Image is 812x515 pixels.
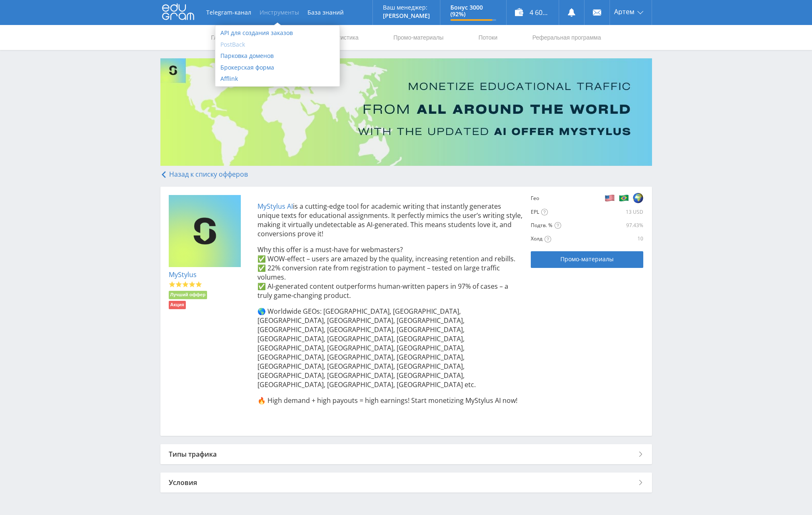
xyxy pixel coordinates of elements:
p: [PERSON_NAME] [383,12,430,19]
li: Акция [169,301,186,309]
a: Промо-материалы [392,25,444,50]
p: 🔥 High demand + high payouts = high earnings! Start monetizing MyStylus AI now! [257,396,523,405]
img: Banner [160,58,652,166]
a: Реферальная программа [532,25,602,50]
li: Лучший оффер [169,291,207,299]
img: e836bfbd110e4da5150580c9a99ecb16.png [169,195,241,267]
a: Промо-материалы [531,251,643,268]
div: Гео [531,195,557,202]
a: Статистика [327,25,360,50]
a: Парковка доменов [215,50,340,62]
img: f6d4d8a03f8825964ffc357a2a065abb.png [619,192,629,203]
span: Артем [614,8,635,15]
div: Типы трафика [160,444,652,464]
a: API для создания заказов [215,27,340,39]
div: EPL [531,209,557,216]
a: PostBack [215,39,340,50]
span: Промо-материалы [560,256,614,262]
div: Холд [531,235,605,242]
p: 🌎 Worldwide GEOs: [GEOGRAPHIC_DATA], [GEOGRAPHIC_DATA], [GEOGRAPHIC_DATA], [GEOGRAPHIC_DATA], [GE... [257,307,523,389]
a: MyStylus AI [257,202,293,211]
a: Назад к списку офферов [160,170,248,179]
div: Условия [160,472,652,492]
a: MyStylus [169,270,197,279]
div: 97.43% [607,222,643,229]
a: Брокерская форма [215,62,340,73]
a: Потоки [477,25,498,50]
img: b2e5cb7c326a8f2fba0c03a72091f869.png [605,192,615,203]
p: Why this offer is a must-have for webmasters? ✅ WOW-effect – users are amazed by the quality, inc... [257,245,523,300]
p: Ваш менеджер: [383,4,430,11]
p: Бонус 3000 (92%) [450,4,496,17]
div: 10 [607,235,643,242]
p: is a cutting-edge tool for academic writing that instantly generates unique texts for educational... [257,202,523,238]
div: Подтв. % [531,222,605,229]
a: Главная [210,25,234,50]
div: 13 USD [559,209,643,215]
a: Afflink [215,73,340,85]
img: 8ccb95d6cbc0ca5a259a7000f084d08e.png [633,192,643,203]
